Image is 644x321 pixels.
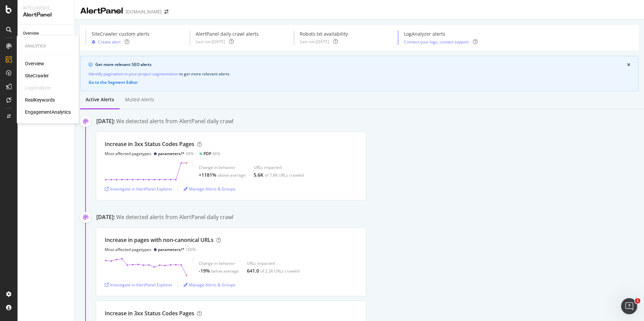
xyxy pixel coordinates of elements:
[25,60,44,67] a: Overview
[105,310,194,317] div: Increase in 3xx Status Codes Pages
[126,8,162,15] div: [DOMAIN_NAME]
[404,39,469,45] a: Connect your logs, contact support
[25,109,71,115] a: EngagementAnalytics
[96,117,115,125] div: [DATE]:
[164,9,168,14] div: arrow-right-arrow-left
[25,97,55,103] a: RealKeywords
[184,282,235,288] a: Manage Alerts & Groups
[199,165,246,170] div: Change in behavior
[218,172,246,178] div: above average
[404,39,469,45] button: Connect your logs, contact support
[635,298,640,304] span: 1
[625,61,632,69] button: close banner
[247,267,259,274] div: 641.0
[158,247,196,252] div: 100%
[92,39,121,45] button: Create alert
[199,172,216,178] div: +1181%
[199,267,210,274] div: -19%
[254,165,304,170] div: URLs impacted
[92,31,150,37] div: SiteCrawler custom alerts
[96,213,115,221] div: [DATE]:
[158,247,185,252] div: parameters/*
[23,11,69,19] div: AlertPanel
[25,84,51,91] div: LogAnalyzer
[158,151,194,156] div: 49%
[80,5,123,17] div: AlertPanel
[404,31,478,37] div: LogAnalyzer alerts
[105,140,194,148] div: Increase in 3xx Status Codes Pages
[25,43,71,49] div: Analytics
[260,268,299,274] div: of 2.2K URLs crawled
[247,260,299,266] div: URLs impacted
[105,183,172,194] button: Investigate in AlertPanel Explorer
[199,260,239,266] div: Change in behavior
[211,268,239,274] div: below average
[203,151,211,156] div: PDP
[300,31,348,37] div: Robots.txt availability
[89,80,138,85] button: Go to the Segment Editor
[203,151,220,156] div: 46%
[621,298,637,314] iframe: Intercom live chat
[125,96,154,103] div: Muted alerts
[89,70,630,77] div: to get more relevant alerts .
[80,56,639,91] div: info banner
[23,30,70,37] a: Overview
[184,279,235,290] button: Manage Alerts & Groups
[196,39,225,44] div: Last run: [DATE]
[95,62,627,68] div: Get more relevant SEO alerts
[23,30,39,37] div: Overview
[25,72,49,79] a: SiteCrawler
[105,236,214,244] div: Increase in pages with non-canonical URLs
[105,151,151,156] div: Most affected pagetypes
[105,279,172,290] button: Investigate in AlertPanel Explorer
[300,39,329,44] div: Last run: [DATE]
[158,151,185,156] div: parameters/*
[105,282,172,288] a: Investigate in AlertPanel Explorer
[98,39,121,45] div: Create alert
[184,186,235,192] a: Manage Alerts & Groups
[254,172,263,178] div: 5.6K
[105,247,151,252] div: Most affected pagetypes
[23,5,69,11] div: Intelligence
[116,117,233,125] div: We detected alerts from AlertPanel daily crawl
[265,172,304,178] div: of 7.8K URLs crawled
[89,70,178,77] a: Identify pagination in your project segmentation
[196,31,259,37] div: AlertPanel daily crawl alerts
[116,213,233,221] div: We detected alerts from AlertPanel daily crawl
[86,96,114,103] div: Active alerts
[184,183,235,194] button: Manage Alerts & Groups
[105,186,172,192] a: Investigate in AlertPanel Explorer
